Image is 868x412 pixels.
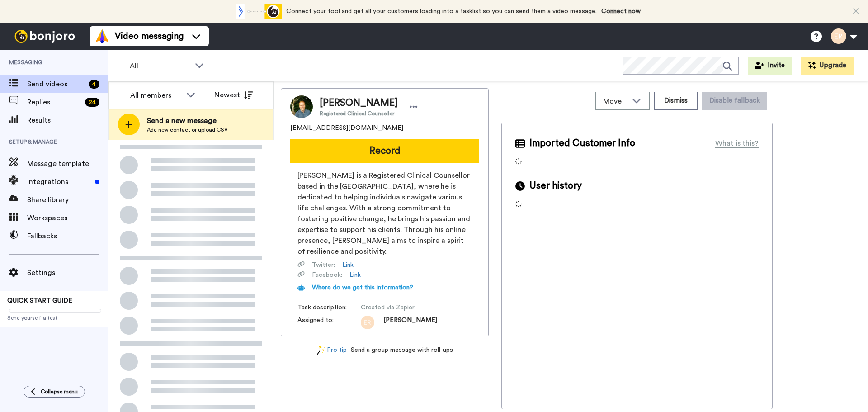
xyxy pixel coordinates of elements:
a: Link [342,260,354,270]
span: Connect your tool and get all your customers loading into a tasklist so you can send them a video... [286,8,597,14]
span: Video messaging [115,30,184,43]
span: Send a new message [147,115,228,126]
div: - Send a group message with roll-ups [281,346,489,355]
span: Facebook : [312,270,342,279]
button: Upgrade [801,57,854,75]
span: User history [529,179,582,193]
button: Collapse menu [24,386,85,398]
img: magic-wand.svg [317,346,325,355]
div: 4 [89,80,99,89]
span: [EMAIL_ADDRESS][DOMAIN_NAME] [290,123,403,133]
div: What is this? [715,138,759,149]
div: All members [130,90,182,101]
span: Where do we get this information? [312,284,413,291]
span: [PERSON_NAME] is a Registered Clinical Counsellor based in the [GEOGRAPHIC_DATA], where he is ded... [297,170,472,257]
span: Results [27,115,108,126]
img: er.png [361,316,374,329]
span: Imported Customer Info [529,137,635,150]
span: Move [603,96,627,107]
span: Created via Zapier [361,303,447,312]
span: Send videos [27,79,85,90]
span: Twitter : [312,260,335,270]
a: Connect now [601,8,641,14]
a: Pro tip [317,346,347,355]
span: All [130,61,190,71]
div: 24 [85,98,99,107]
div: animation [232,4,282,19]
button: Record [290,139,479,163]
span: Integrations [27,176,91,187]
img: Image of Curtis Knippelberg [290,95,313,118]
a: Link [349,270,361,279]
span: Replies [27,97,81,108]
button: Newest [208,86,259,104]
span: Message template [27,158,108,169]
span: Settings [27,267,108,278]
span: Workspaces [27,213,108,223]
span: Add new contact or upload CSV [147,126,228,133]
span: Assigned to: [297,316,361,329]
button: Invite [748,57,792,75]
img: bj-logo-header-white.svg [11,30,79,43]
button: Disable fallback [702,92,767,110]
span: QUICK START GUIDE [7,298,72,304]
button: Dismiss [654,92,698,110]
span: [PERSON_NAME] [320,96,398,110]
span: Share library [27,194,108,205]
span: Fallbacks [27,231,108,242]
img: vm-color.svg [95,29,109,43]
span: Registered Clinical Counsellor [320,110,398,117]
span: Send yourself a test [7,314,101,322]
span: [PERSON_NAME] [383,316,437,329]
span: Collapse menu [41,388,78,395]
span: Task description : [297,303,361,312]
